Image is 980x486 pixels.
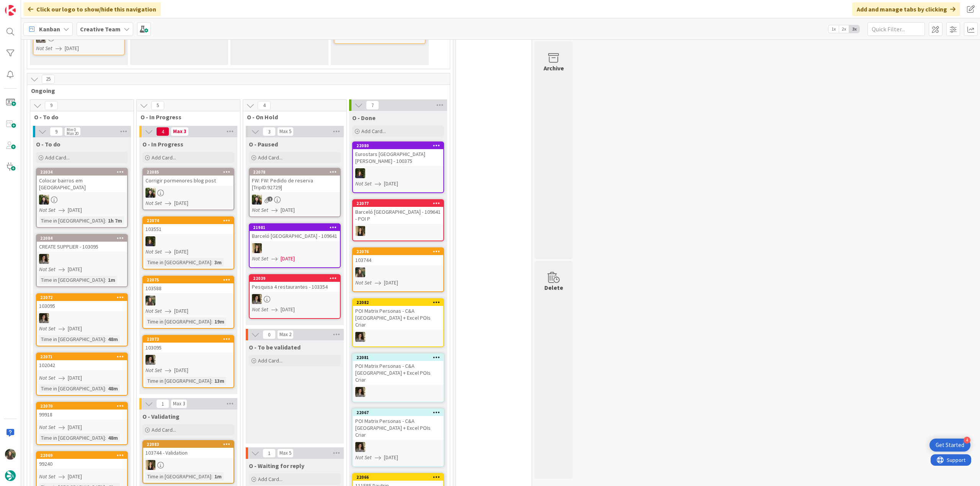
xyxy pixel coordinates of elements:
div: 22039Pesquisa 4 restaurantes - 103354 [250,275,340,292]
a: 22074103551MCNot Set[DATE]Time in [GEOGRAPHIC_DATA]:3m [142,216,234,270]
span: Support [16,1,35,10]
div: Pesquisa 4 restaurantes - 103354 [250,282,340,292]
span: 4 [156,127,169,136]
div: MS [353,442,443,452]
img: MC [145,236,155,246]
div: 22067POI Matrix Personas - C&A [GEOGRAPHIC_DATA] + Excel POIs Criar [353,409,443,440]
div: 22074 [147,218,234,223]
div: 22077Barceló [GEOGRAPHIC_DATA] - 109641 - POI P [353,200,443,224]
div: 22083 [143,441,234,448]
div: Barceló [GEOGRAPHIC_DATA] - 109641 [250,231,340,241]
div: 22073 [143,336,234,343]
a: 22039Pesquisa 4 restaurantes - 103354MSNot Set[DATE] [249,274,341,319]
img: IG [5,449,16,460]
div: Time in [GEOGRAPHIC_DATA] [145,472,211,481]
div: Time in [GEOGRAPHIC_DATA] [145,377,211,385]
div: 22081 [353,354,443,361]
div: 22073103095 [143,336,234,353]
div: 22082POI Matrix Personas - C&A [GEOGRAPHIC_DATA] + Excel POIs Criar [353,299,443,330]
div: 22067 [356,410,443,415]
a: 22078FW: FW: Pedido de reserva [TripID:92729]BCNot Set[DATE] [249,168,341,217]
div: 22084 [37,235,127,242]
i: Not Set [252,206,268,213]
div: 3m [212,258,224,267]
div: 22078FW: FW: Pedido de reserva [TripID:92729] [250,169,340,192]
div: FW: FW: Pedido de reserva [TripID:92729] [250,176,340,192]
div: 22076 [353,248,443,255]
span: O - To do [34,113,124,121]
img: MS [145,355,155,365]
img: SP [145,460,155,470]
a: 22080Eurostars [GEOGRAPHIC_DATA][PERSON_NAME] - 100375MCNot Set[DATE] [352,141,444,193]
div: 1m [106,276,117,284]
span: [DATE] [68,423,82,431]
a: 22076103744IGNot Set[DATE] [352,247,444,292]
div: CREATE SUPPLIER - 103095 [37,242,127,252]
i: Not Set [355,180,372,187]
a: 22083103744 - ValidationSPTime in [GEOGRAPHIC_DATA]:1m [142,440,234,484]
div: Delete [544,283,563,292]
img: SP [355,226,365,236]
span: [DATE] [174,248,188,256]
img: SP [252,243,262,253]
div: 22081POI Matrix Personas - C&A [GEOGRAPHIC_DATA] + Excel POIs Criar [353,354,443,385]
div: 22077 [353,200,443,207]
a: 21981Barceló [GEOGRAPHIC_DATA] - 109641SPNot Set[DATE] [249,223,341,268]
div: 22075 [143,276,234,283]
div: 103588 [143,283,234,293]
i: Not Set [252,255,268,262]
div: 48m [106,384,120,393]
div: 22066 [353,474,443,481]
div: Colocar bairros em [GEOGRAPHIC_DATA] [37,176,127,192]
span: 5 [151,101,164,110]
span: [DATE] [281,306,295,314]
div: 22071102042 [37,353,127,370]
img: MS [355,442,365,452]
div: Open Get Started checklist, remaining modules: 4 [929,439,970,452]
span: : [211,472,212,481]
span: O - To be validated [249,343,301,351]
div: 22080 [356,143,443,148]
a: 22067POI Matrix Personas - C&A [GEOGRAPHIC_DATA] + Excel POIs CriarMSNot Set[DATE] [352,408,444,467]
div: 22074103551 [143,217,234,234]
span: [DATE] [384,180,398,188]
div: 22080Eurostars [GEOGRAPHIC_DATA][PERSON_NAME] - 100375 [353,142,443,166]
div: 22069 [37,452,127,459]
div: Time in [GEOGRAPHIC_DATA] [145,258,211,267]
a: 22034Colocar bairros em [GEOGRAPHIC_DATA]BCNot Set[DATE]Time in [GEOGRAPHIC_DATA]:1h 7m [36,168,128,228]
div: 99918 [37,410,127,419]
span: [DATE] [68,325,82,333]
span: [DATE] [68,374,82,382]
div: MS [143,355,234,365]
div: Corrigir pormenores blog post [143,176,234,185]
span: [DATE] [384,453,398,462]
div: IG [143,296,234,306]
img: MS [39,313,49,323]
span: O - Paused [249,140,278,148]
span: [DATE] [281,255,295,263]
div: Max 2 [279,333,291,336]
i: Not Set [39,206,56,213]
div: 22072 [40,295,127,300]
div: Get Started [936,441,964,449]
div: 99240 [37,459,127,469]
div: BC [37,195,127,205]
span: 2 [268,197,273,202]
div: 21981 [253,225,340,230]
span: 1 [263,449,276,458]
div: 22085Corrigir pormenores blog post [143,169,234,185]
div: Time in [GEOGRAPHIC_DATA] [39,384,105,393]
div: 22075103588 [143,276,234,293]
div: Max 5 [279,451,291,455]
div: 22075 [147,277,234,283]
div: 22072 [37,294,127,301]
div: MS [353,332,443,342]
span: Add Card... [361,128,386,135]
div: Archive [544,63,564,73]
div: 2206999240 [37,452,127,469]
div: 22078 [253,169,340,175]
div: 22074 [143,217,234,224]
a: 22085Corrigir pormenores blog postBCNot Set[DATE] [142,168,234,210]
div: 103095 [143,343,234,353]
div: 2207099918 [37,403,127,419]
